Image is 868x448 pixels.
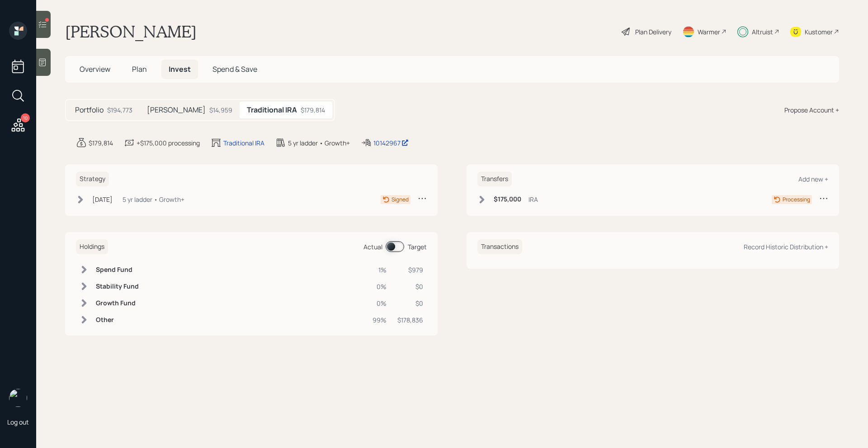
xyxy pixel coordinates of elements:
[392,196,409,204] div: Signed
[76,239,108,254] h6: Holdings
[75,106,104,114] h5: Portfolio
[7,418,29,426] div: Log out
[96,283,139,290] h6: Stability Fund
[373,282,387,291] div: 0%
[373,299,387,308] div: 0%
[698,27,720,37] div: Warmer
[107,105,132,115] div: $194,773
[223,138,264,148] div: Traditional IRA
[477,172,512,187] h6: Transfers
[397,265,423,275] div: $979
[744,243,828,251] div: Record Historic Distribution +
[137,138,200,148] div: +$175,000 processing
[397,282,423,291] div: $0
[363,242,382,252] div: Actual
[96,266,139,274] h6: Spend Fund
[373,265,387,275] div: 1%
[373,138,409,148] div: 10142967
[288,138,350,148] div: 5 yr ladder • Growth+
[96,316,139,324] h6: Other
[798,175,828,183] div: Add new +
[373,315,387,325] div: 99%
[65,22,197,42] h1: [PERSON_NAME]
[247,106,297,114] h5: Traditional IRA
[477,239,522,254] h6: Transactions
[209,105,232,115] div: $14,959
[123,195,184,204] div: 5 yr ladder • Growth+
[805,27,833,37] div: Kustomer
[21,113,30,122] div: 10
[783,196,810,204] div: Processing
[408,242,427,252] div: Target
[301,105,325,115] div: $179,814
[397,315,423,325] div: $178,836
[96,299,139,307] h6: Growth Fund
[752,27,773,37] div: Altruist
[635,27,671,37] div: Plan Delivery
[169,64,191,74] span: Invest
[784,105,839,115] div: Propose Account +
[528,195,538,204] div: IRA
[212,64,257,74] span: Spend & Save
[494,196,521,203] h6: $175,000
[132,64,147,74] span: Plan
[89,138,113,148] div: $179,814
[147,106,206,114] h5: [PERSON_NAME]
[76,172,109,187] h6: Strategy
[9,389,27,407] img: michael-russo-headshot.png
[92,195,113,204] div: [DATE]
[80,64,110,74] span: Overview
[397,299,423,308] div: $0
